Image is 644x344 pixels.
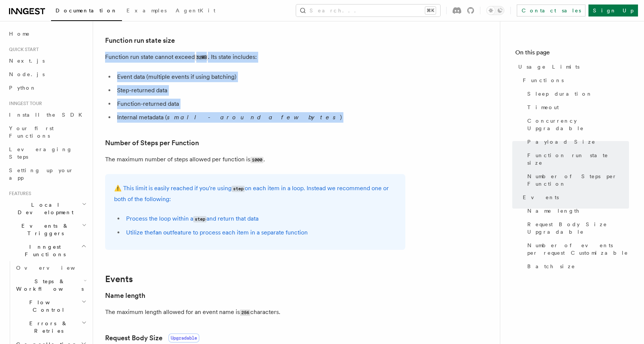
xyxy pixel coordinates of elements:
[524,149,629,170] a: Function run state size
[122,2,171,20] a: Examples
[6,68,88,81] a: Node.js
[115,99,405,109] li: Function-returned data
[9,112,87,118] span: Install the SDK
[105,154,405,165] p: The maximum number of steps allowed per function is .
[9,125,54,139] span: Your first Functions
[51,2,122,21] a: Documentation
[169,333,199,342] span: Upgradable
[524,239,629,260] a: Number of events per request Customizable
[588,5,638,17] a: Sign Up
[9,71,45,77] span: Node.js
[232,186,245,192] code: step
[6,108,88,122] a: Install the SDK
[520,74,629,87] a: Functions
[124,227,396,238] li: Utilize the feature to process each item in a separate function
[527,138,596,146] span: Payload Size
[524,135,629,149] a: Payload Size
[6,143,88,164] a: Leveraging Steps
[124,213,396,224] li: Process the loop within a and return that data
[517,5,585,17] a: Contact sales
[126,8,167,14] span: Examples
[250,157,263,163] code: 1000
[527,152,629,167] span: Function run state size
[105,138,199,148] a: Number of Steps per Function
[6,81,88,95] a: Python
[6,164,88,185] a: Setting up your app
[167,114,340,121] em: small - around a few bytes
[520,191,629,204] a: Events
[105,290,145,301] a: Name length
[524,204,629,218] a: Name length
[13,317,88,338] button: Errors & Retries
[13,261,88,275] a: Overview
[523,194,559,201] span: Events
[105,307,405,318] p: The maximum length allowed for an event name is characters.
[105,274,133,284] a: Events
[296,5,440,17] button: Search...⌘K
[13,296,88,317] button: Flow Control
[171,2,220,20] a: AgentKit
[16,265,93,271] span: Overview
[9,30,30,38] span: Home
[6,201,82,216] span: Local Development
[527,104,559,111] span: Timeout
[115,85,405,96] li: Step-returned data
[13,278,84,293] span: Steps & Workflows
[486,6,504,15] button: Toggle dark mode
[115,112,405,123] li: Internal metadata ( )
[193,216,206,222] code: step
[6,191,31,197] span: Features
[9,167,74,181] span: Setting up your app
[527,207,580,215] span: Name length
[524,114,629,135] a: Concurrency Upgradable
[425,7,436,14] kbd: ⌘K
[6,101,42,107] span: Inngest tour
[114,183,396,204] p: ⚠️ This limit is easily reached if you're using on each item in a loop. Instead we recommend one ...
[527,263,575,270] span: Batch size
[6,240,88,261] button: Inngest Functions
[13,275,88,296] button: Steps & Workflows
[527,90,593,98] span: Sleep duration
[6,122,88,143] a: Your first Functions
[515,48,629,60] h4: On this page
[9,58,45,64] span: Next.js
[524,87,629,101] a: Sleep duration
[518,63,579,71] span: Usage Limits
[523,77,564,84] span: Functions
[105,333,199,343] a: Request Body SizeUpgradable
[176,8,215,14] span: AgentKit
[6,27,88,41] a: Home
[13,299,81,314] span: Flow Control
[6,222,82,237] span: Events & Triggers
[13,320,81,335] span: Errors & Retries
[6,198,88,219] button: Local Development
[527,173,629,188] span: Number of Steps per Function
[527,221,629,236] span: Request Body Size Upgradable
[9,85,36,91] span: Python
[105,52,405,63] p: Function run state cannot exceed . Its state includes:
[524,260,629,273] a: Batch size
[6,54,88,68] a: Next.js
[524,101,629,114] a: Timeout
[524,170,629,191] a: Number of Steps per Function
[515,60,629,74] a: Usage Limits
[153,229,172,236] a: fan out
[115,72,405,82] li: Event data (multiple events if using batching)
[9,146,72,160] span: Leveraging Steps
[6,47,39,53] span: Quick start
[527,117,629,132] span: Concurrency Upgradable
[6,219,88,240] button: Events & Triggers
[240,309,250,316] code: 256
[105,35,175,46] a: Function run state size
[524,218,629,239] a: Request Body Size Upgradable
[527,242,629,257] span: Number of events per request Customizable
[195,54,208,61] code: 32MB
[6,243,81,258] span: Inngest Functions
[56,8,117,14] span: Documentation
